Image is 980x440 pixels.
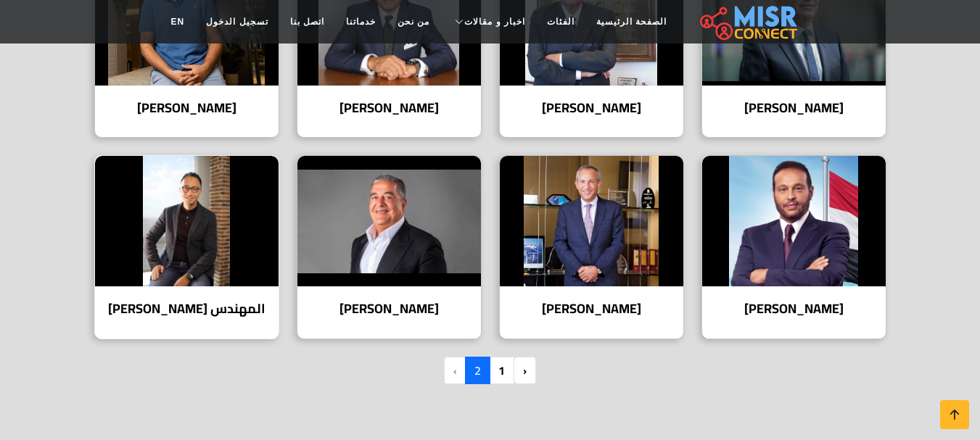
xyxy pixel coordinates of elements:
a: محمد حلاوة [PERSON_NAME] [693,155,895,339]
img: محمد حلاوة [702,156,886,286]
a: pagination.previous [514,357,536,384]
a: رؤوف غبور [PERSON_NAME] [490,155,693,339]
a: 1 [489,357,514,384]
a: EN [160,8,196,36]
h4: [PERSON_NAME] [308,100,470,116]
a: الصفحة الرئيسية [585,8,678,36]
h4: [PERSON_NAME] [511,301,672,317]
h4: [PERSON_NAME] [713,301,875,317]
a: من نحن [387,8,440,36]
a: الفئات [536,8,585,36]
h4: [PERSON_NAME] [308,301,470,317]
li: pagination.next [445,357,466,384]
img: رؤوف غبور [500,156,683,286]
a: ياسين منصور [PERSON_NAME] [288,155,490,339]
span: اخبار و مقالات [464,15,525,28]
h4: [PERSON_NAME] [713,100,875,116]
a: اخبار و مقالات [440,8,536,36]
a: خدماتنا [335,8,387,36]
img: المهندس محمد منير الأحول [95,156,279,286]
img: main.misr_connect [700,4,797,40]
a: المهندس محمد منير الأحول المهندس [PERSON_NAME] [86,155,288,339]
h4: المهندس [PERSON_NAME] [106,301,268,317]
a: تسجيل الدخول [195,8,279,36]
span: 2 [465,357,490,384]
h4: [PERSON_NAME] [511,100,672,116]
img: ياسين منصور [297,156,481,286]
a: اتصل بنا [279,8,335,36]
h4: [PERSON_NAME] [106,100,268,116]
